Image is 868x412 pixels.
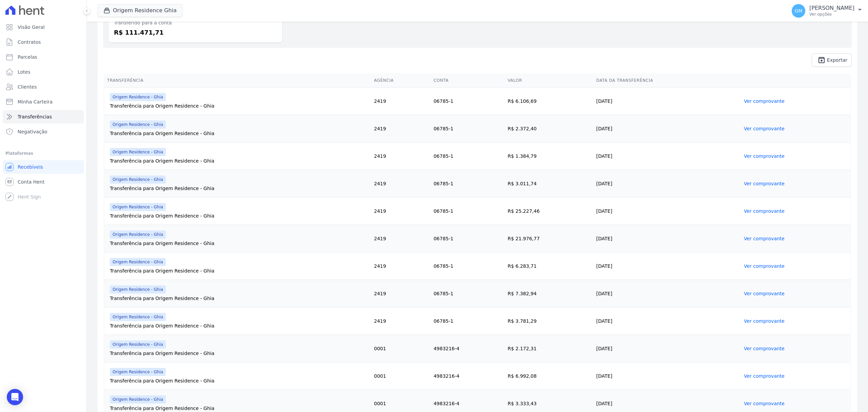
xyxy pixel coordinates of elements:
td: R$ 21.976,77 [505,225,593,252]
td: [DATE] [594,225,741,252]
span: Visão Geral [18,24,45,31]
a: Minha Carteira [3,95,84,109]
span: Origem Residence - Ghia [110,120,166,129]
a: Lotes [3,65,84,79]
i: unarchive [817,56,826,64]
td: 06785-1 [431,198,505,225]
td: 06785-1 [431,225,505,252]
td: 2419 [371,307,431,335]
span: Origem Residence - Ghia [110,258,166,266]
span: Minha Carteira [18,98,53,105]
td: R$ 2.372,40 [505,115,593,143]
td: 06785-1 [431,252,505,280]
dt: Transferido para a conta [114,19,277,26]
td: 2419 [371,88,431,115]
a: Transferências [3,110,84,124]
span: Origem Residence - Ghia [110,203,166,211]
div: Transferência para Origem Residence - Ghia [110,157,369,164]
a: Ver comprovante [744,98,785,104]
div: Transferência para Origem Residence - Ghia [110,212,369,219]
td: [DATE] [594,307,741,335]
td: [DATE] [594,198,741,225]
td: [DATE] [594,252,741,280]
a: Ver comprovante [744,373,785,379]
div: Transferência para Origem Residence - Ghia [110,267,369,274]
a: Negativação [3,125,84,138]
a: Ver comprovante [744,318,785,324]
div: Transferência para Origem Residence - Ghia [110,295,369,302]
td: [DATE] [594,143,741,170]
a: Ver comprovante [744,401,785,406]
a: Contratos [3,35,84,49]
td: 2419 [371,198,431,225]
td: 0001 [371,335,431,362]
td: 0001 [371,362,431,390]
span: Origem Residence - Ghia [110,368,166,376]
td: R$ 6.283,71 [505,252,593,280]
a: Recebíveis [3,160,84,174]
span: Origem Residence - Ghia [110,313,166,321]
div: Transferência para Origem Residence - Ghia [110,102,369,109]
div: Open Intercom Messenger [7,389,23,405]
a: unarchive Exportar [812,53,852,67]
a: Parcelas [3,50,84,64]
td: [DATE] [594,115,741,143]
th: Data da Transferência [594,74,741,88]
span: Origem Residence - Ghia [110,395,166,404]
div: Transferência para Origem Residence - Ghia [110,185,369,192]
td: 2419 [371,280,431,307]
td: 2419 [371,143,431,170]
span: Recebíveis [18,164,43,170]
td: 06785-1 [431,115,505,143]
dd: R$ 111.471,71 [114,28,277,37]
a: Ver comprovante [744,181,785,186]
span: Negativação [18,128,47,135]
span: Origem Residence - Ghia [110,148,166,156]
span: Origem Residence - Ghia [110,340,166,349]
td: 06785-1 [431,170,505,198]
td: [DATE] [594,170,741,198]
div: Transferência para Origem Residence - Ghia [110,405,369,412]
p: [PERSON_NAME] [809,5,854,12]
td: R$ 25.227,46 [505,198,593,225]
td: R$ 6.106,69 [505,88,593,115]
div: Transferência para Origem Residence - Ghia [110,322,369,329]
button: Origem Residence Ghia [98,4,182,17]
th: Valor [505,74,593,88]
span: Lotes [18,69,31,75]
td: 2419 [371,170,431,198]
span: Parcelas [18,54,37,60]
td: [DATE] [594,280,741,307]
td: 2419 [371,252,431,280]
a: Ver comprovante [744,236,785,241]
a: Conta Hent [3,175,84,189]
td: [DATE] [594,362,741,390]
th: Transferência [104,74,371,88]
span: Exportar [827,58,847,62]
th: Agência [371,74,431,88]
span: GM [795,8,803,13]
td: [DATE] [594,88,741,115]
div: Transferência para Origem Residence - Ghia [110,240,369,247]
td: 4983216-4 [431,362,505,390]
span: Origem Residence - Ghia [110,175,166,184]
th: Conta [431,74,505,88]
span: Transferências [18,113,52,120]
span: Clientes [18,83,37,90]
td: 4983216-4 [431,335,505,362]
span: Contratos [18,39,41,45]
td: 06785-1 [431,88,505,115]
td: 2419 [371,115,431,143]
a: Ver comprovante [744,208,785,214]
td: R$ 3.011,74 [505,170,593,198]
span: Conta Hent [18,179,44,185]
a: Ver comprovante [744,126,785,131]
button: GM [PERSON_NAME] Ver opções [786,1,868,20]
span: Origem Residence - Ghia [110,230,166,239]
div: Plataformas [5,149,81,157]
div: Transferência para Origem Residence - Ghia [110,130,369,137]
td: 2419 [371,225,431,252]
a: Ver comprovante [744,291,785,296]
td: R$ 6.992,08 [505,362,593,390]
td: R$ 3.781,29 [505,307,593,335]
